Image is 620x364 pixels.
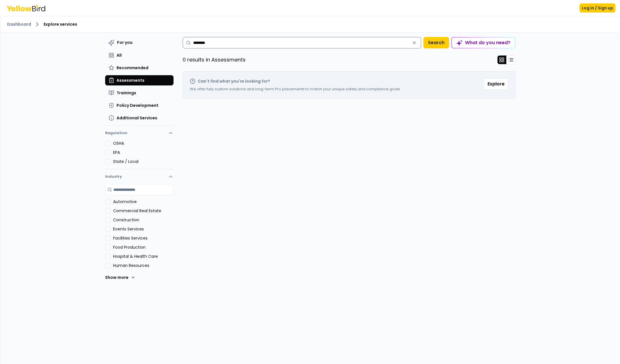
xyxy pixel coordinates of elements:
button: What do you need? [451,37,515,48]
button: All [105,50,174,60]
span: Trainings [117,90,136,96]
p: We offer fully custom solutions and long-term Pro placements to match your unique safety and comp... [190,86,401,92]
label: Food Production [113,244,174,250]
label: Commercial Real Estate [113,208,174,214]
label: Hospital & Health Care [113,253,174,259]
a: Dashboard [7,21,31,27]
button: Policy Development [105,100,174,111]
button: Assessments [105,75,174,85]
span: Assessments [117,77,144,83]
label: Automotive [113,199,174,205]
span: All [117,52,122,58]
label: OSHA [113,140,174,146]
label: Facilities Services [113,235,174,241]
span: Explore services [44,21,77,27]
label: EPA [113,150,174,155]
span: Policy Development [117,103,158,108]
span: For you [117,40,132,45]
span: Additional Services [117,115,157,121]
span: Recommended [117,65,148,71]
label: State / Local [113,159,174,164]
button: Recommended [105,63,174,73]
button: Show more [105,272,135,283]
button: Regulation [105,128,174,140]
button: Trainings [105,88,174,98]
div: Regulation [105,140,174,169]
p: 0 results in Assessments [183,56,246,64]
label: Construction [113,217,174,223]
h2: Can't find what you're looking for? [198,78,270,84]
button: Search [423,37,449,48]
div: Industry [105,184,174,288]
label: Events Services [113,226,174,232]
button: Log in / Sign up [580,3,615,13]
nav: breadcrumb [7,21,613,28]
button: Explore [484,78,508,90]
label: Human Resources [113,263,174,268]
button: Additional Services [105,113,174,123]
button: Industry [105,169,174,184]
div: What do you need? [452,38,515,48]
button: For you [105,37,174,48]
